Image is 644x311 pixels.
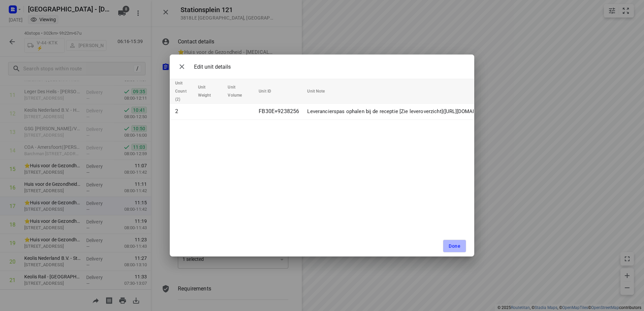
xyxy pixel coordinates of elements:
span: Unit Count (2) [175,79,195,103]
span: Unit ID [259,87,280,95]
p: Leverancierspas ophalen bij de receptie [Zie leveroverzicht]([URL][DOMAIN_NAME]) [307,108,498,115]
div: Edit unit details [175,60,231,73]
span: Unit Weight [198,83,220,99]
td: FB30E+9238256 [256,104,304,120]
span: Done [449,243,460,249]
button: Done [443,240,466,252]
span: Unit Volume [228,83,251,99]
td: 2 [170,104,195,120]
span: Unit Note [307,87,333,95]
